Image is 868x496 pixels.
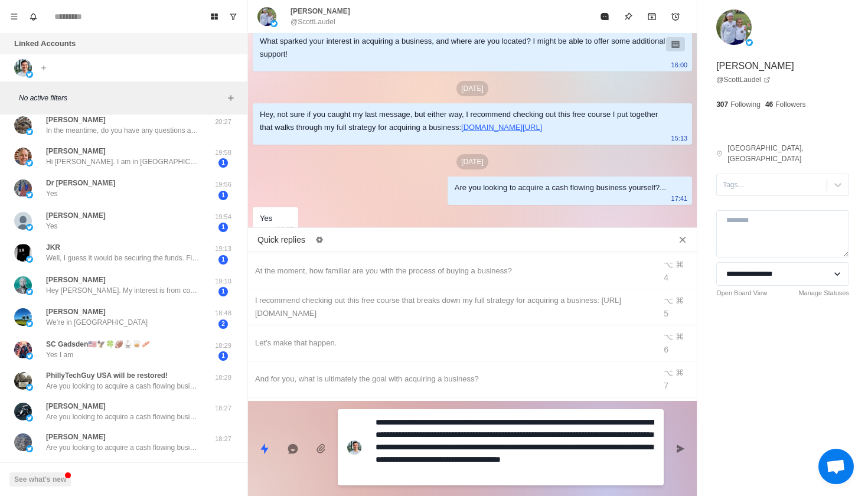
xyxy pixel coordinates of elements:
[46,432,106,442] p: [PERSON_NAME]
[14,308,32,326] img: picture
[260,35,666,61] div: What sparked your interest in acquiring a business, and where are you located? I might be able to...
[46,370,168,381] p: PhillyTechGuy USA will be restored!
[208,403,238,413] p: 18:27
[257,7,276,26] img: picture
[253,437,276,461] button: Quick replies
[26,256,33,263] img: picture
[270,20,278,27] img: picture
[46,221,58,231] p: Yes
[26,445,33,452] img: picture
[640,5,664,28] button: Archive
[775,99,805,110] p: Followers
[14,341,32,358] img: picture
[616,5,640,28] button: Pin
[224,91,238,105] button: Add filters
[716,9,752,45] img: picture
[664,258,690,284] div: ⌥ ⌘ 4
[46,188,58,199] p: Yes
[24,7,43,26] button: Notifications
[727,143,849,164] p: [GEOGRAPHIC_DATA], [GEOGRAPHIC_DATA]
[46,317,148,328] p: We’re in [GEOGRAPHIC_DATA]
[46,210,106,221] p: [PERSON_NAME]
[46,306,106,317] p: [PERSON_NAME]
[46,156,200,167] p: Hi [PERSON_NAME]. I am in [GEOGRAPHIC_DATA]. I used to own a business (healthcare) and I’m just b...
[730,99,761,110] p: Following
[818,449,854,484] div: Open chat
[46,339,150,350] p: SC Gadsden🇺🇸🦅🍀🏈🥋🥃🥓
[716,288,767,298] a: Open Board View
[260,212,272,225] div: Yes
[14,59,32,77] img: picture
[260,108,666,134] div: Hey, not sure if you caught my last message, but either way, I recommend checking out this free c...
[26,159,33,167] img: picture
[255,265,648,278] div: At the moment, how familiar are you with the process of buying a business?
[765,99,773,110] p: 46
[46,115,106,125] p: [PERSON_NAME]
[14,244,32,262] img: picture
[26,353,33,360] img: picture
[26,128,33,135] img: picture
[455,181,666,194] div: Are you looking to acquire a cash flowing business yourself?...
[347,440,361,455] img: picture
[14,276,32,294] img: picture
[218,351,228,361] span: 1
[673,230,692,249] button: Close quick replies
[208,148,238,158] p: 19:58
[257,234,305,246] p: Quick replies
[14,148,32,165] img: picture
[205,7,224,26] button: Board View
[46,146,106,156] p: [PERSON_NAME]
[218,223,228,232] span: 1
[291,17,335,27] p: @ScottLaudel
[26,224,33,231] img: picture
[456,81,488,96] p: [DATE]
[255,373,648,386] div: And for you, what is ultimately the goal with acquiring a business?
[46,412,200,422] p: Are you looking to acquire a cash flowing business yourself?...
[208,212,238,222] p: 19:54
[19,93,224,103] p: No active filters
[26,384,33,391] img: picture
[664,366,690,392] div: ⌥ ⌘ 7
[218,255,228,265] span: 1
[255,337,648,350] div: Let's make that happen.
[46,381,200,391] p: Are you looking to acquire a cash flowing business yourself?...
[208,244,238,254] p: 19:13
[26,320,33,327] img: picture
[46,275,106,285] p: [PERSON_NAME]
[208,180,238,190] p: 19:56
[671,58,688,71] p: 16:00
[291,6,350,17] p: [PERSON_NAME]
[208,373,238,383] p: 18:28
[218,191,228,200] span: 1
[310,230,329,249] button: Edit quick replies
[798,288,849,298] a: Manage Statuses
[26,191,33,198] img: picture
[664,330,690,356] div: ⌥ ⌘ 6
[14,433,32,451] img: picture
[746,39,753,46] img: picture
[716,99,728,110] p: 307
[255,294,648,320] div: I recommend checking out this free course that breaks down my full strategy for acquiring a busin...
[278,223,294,236] p: 19:05
[309,437,333,461] button: Add media
[208,117,238,127] p: 20:27
[46,125,200,136] p: In the meantime, do you have any questions about the process or the call itself that I can clear ...
[281,437,305,461] button: Reply with AI
[593,5,616,28] button: Mark as read
[9,472,71,487] button: See what's new
[664,5,687,28] button: Add reminder
[671,192,688,205] p: 17:41
[37,61,51,75] button: Add account
[46,253,200,263] p: Well, I guess it would be securing the funds. Finding opportunities and knowledge of the process....
[208,434,238,444] p: 18:27
[46,242,60,253] p: JKR
[46,285,200,296] p: Hey [PERSON_NAME]. My interest is from corporate antics and ceilings. Plus I’ve always been entre...
[14,403,32,420] img: picture
[26,415,33,422] img: picture
[218,319,228,329] span: 2
[716,74,771,85] a: @ScottLaudel
[14,38,76,50] p: Linked Accounts
[716,59,794,73] p: [PERSON_NAME]
[218,287,228,296] span: 1
[461,123,542,132] a: [DOMAIN_NAME][URL]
